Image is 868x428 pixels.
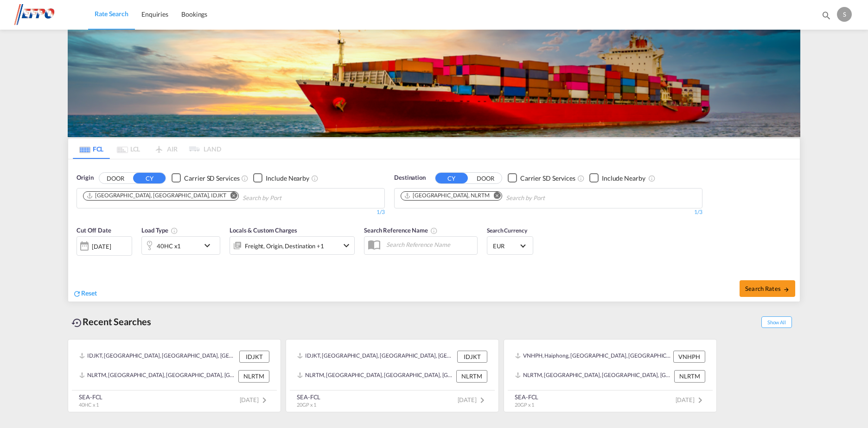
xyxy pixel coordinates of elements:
[589,173,645,183] md-checkbox: Checkbox No Ink
[224,192,238,201] button: Remove
[95,10,128,18] span: Rate Search
[745,285,790,292] span: Search Rates
[297,393,320,401] div: SEA-FCL
[266,174,309,183] div: Include Nearby
[92,242,111,251] div: [DATE]
[695,395,706,406] md-icon: icon-chevron-right
[73,138,110,159] md-tab-item: FCL
[783,286,790,293] md-icon: icon-arrow-right
[821,10,831,24] div: icon-magnify
[515,402,534,408] span: 20GP x 1
[457,351,487,363] div: IDJKT
[79,393,102,401] div: SEA-FCL
[68,339,281,412] recent-search-card: IDJKT, [GEOGRAPHIC_DATA], [GEOGRAPHIC_DATA], [GEOGRAPHIC_DATA], [GEOGRAPHIC_DATA], [GEOGRAPHIC_DA...
[515,370,672,382] div: NLRTM, Rotterdam, Netherlands, Western Europe, Europe
[399,189,598,206] md-chips-wrap: Chips container. Use arrow keys to select chips.
[508,173,575,183] md-checkbox: Checkbox No Ink
[77,173,93,183] span: Origin
[602,174,645,183] div: Include Nearby
[648,175,656,182] md-icon: Unchecked: Ignores neighbouring ports when fetching rates.Checked : Includes neighbouring ports w...
[77,236,132,256] div: [DATE]
[394,173,426,183] span: Destination
[674,370,705,382] div: NLRTM
[68,30,800,137] img: LCL+%26+FCL+BACKGROUND.png
[171,227,178,234] md-icon: icon-information-outline
[73,290,81,298] md-icon: icon-refresh
[286,339,499,412] recent-search-card: IDJKT, [GEOGRAPHIC_DATA], [GEOGRAPHIC_DATA], [GEOGRAPHIC_DATA], [GEOGRAPHIC_DATA], [GEOGRAPHIC_DA...
[184,174,239,183] div: Carrier SD Services
[492,239,528,252] md-select: Select Currency: € EUREuro
[243,191,331,206] input: Chips input.
[456,370,487,382] div: NLRTM
[230,236,355,255] div: Freight Origin Destination Factory Stuffingicon-chevron-down
[477,395,488,406] md-icon: icon-chevron-right
[79,402,99,408] span: 40HC x 1
[430,227,438,234] md-icon: Your search will be saved by the below given name
[172,173,239,183] md-checkbox: Checkbox No Ink
[837,7,852,22] div: s
[469,173,502,183] button: DOOR
[259,395,270,406] md-icon: icon-chevron-right
[487,227,527,234] span: Search Currency
[99,173,132,183] button: DOOR
[73,138,221,159] md-pagination-wrapper: Use the left and right arrow keys to navigate between tabs
[435,173,468,183] button: CY
[73,289,97,299] div: icon-refreshReset
[241,175,249,182] md-icon: Unchecked: Search for CY (Container Yard) services for all selected carriers.Checked : Search for...
[157,239,181,252] div: 40HC x1
[86,192,226,200] div: Jakarta, Java, IDJKT
[515,351,671,363] div: VNHPH, Haiphong, Viet Nam, South East Asia, Asia Pacific
[79,370,236,382] div: NLRTM, Rotterdam, Netherlands, Western Europe, Europe
[77,208,385,216] div: 1/3
[311,175,319,182] md-icon: Unchecked: Ignores neighbouring ports when fetching rates.Checked : Includes neighbouring ports w...
[86,192,228,200] div: Press delete to remove this chip.
[297,402,316,408] span: 20GP x 1
[79,351,237,363] div: IDJKT, Jakarta, Java, Indonesia, South East Asia, Asia Pacific
[141,227,178,234] span: Load Type
[68,311,155,332] div: Recent Searches
[364,227,438,234] span: Search Reference Name
[239,351,269,363] div: IDJKT
[297,351,455,363] div: IDJKT, Jakarta, Java, Indonesia, South East Asia, Asia Pacific
[404,192,491,200] div: Press delete to remove this chip.
[230,227,297,234] span: Locals & Custom Charges
[238,370,269,382] div: NLRTM
[202,240,217,251] md-icon: icon-chevron-down
[488,192,502,201] button: Remove
[71,317,83,328] md-icon: icon-backup-restore
[245,239,324,252] div: Freight Origin Destination Factory Stuffing
[458,396,488,403] span: [DATE]
[493,242,519,250] span: EUR
[394,208,702,216] div: 1/3
[240,396,270,403] span: [DATE]
[404,192,490,200] div: Rotterdam, NLRTM
[577,175,585,182] md-icon: Unchecked: Search for CY (Container Yard) services for all selected carriers.Checked : Search for...
[77,227,111,234] span: Cut Off Date
[181,10,207,18] span: Bookings
[821,10,831,20] md-icon: icon-magnify
[504,339,717,412] recent-search-card: VNHPH, Haiphong, [GEOGRAPHIC_DATA], [GEOGRAPHIC_DATA], [GEOGRAPHIC_DATA] VNHPHNLRTM, [GEOGRAPHIC_...
[382,238,477,252] input: Search Reference Name
[341,240,352,251] md-icon: icon-chevron-down
[520,174,575,183] div: Carrier SD Services
[673,351,705,363] div: VNHPH
[253,173,309,183] md-checkbox: Checkbox No Ink
[77,255,83,267] md-datepicker: Select
[81,289,97,297] span: Reset
[141,236,220,255] div: 40HC x1icon-chevron-down
[297,370,454,382] div: NLRTM, Rotterdam, Netherlands, Western Europe, Europe
[82,189,334,206] md-chips-wrap: Chips container. Use arrow keys to select chips.
[133,173,166,183] button: CY
[761,316,792,328] span: Show All
[68,159,800,302] div: OriginDOOR CY Checkbox No InkUnchecked: Search for CY (Container Yard) services for all selected ...
[14,4,77,25] img: d38966e06f5511efa686cdb0e1f57a29.png
[506,191,594,206] input: Chips input.
[676,396,706,403] span: [DATE]
[515,393,538,401] div: SEA-FCL
[740,280,795,297] button: Search Ratesicon-arrow-right
[141,10,168,18] span: Enquiries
